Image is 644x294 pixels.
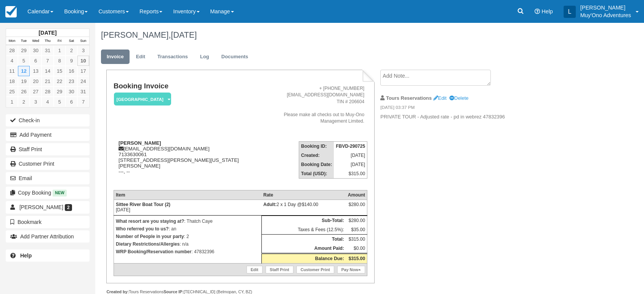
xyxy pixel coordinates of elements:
[449,95,468,101] a: Delete
[6,172,90,184] button: Email
[302,202,318,207] span: $140.00
[263,202,277,207] strong: Adult
[30,66,42,76] a: 13
[116,225,260,233] p: : an
[114,93,171,106] em: [GEOGRAPHIC_DATA]
[42,97,53,107] a: 4
[116,226,169,232] strong: Who referred you to us?
[30,76,42,86] a: 20
[6,230,90,243] button: Add Partner Attribution
[336,144,365,149] strong: FBVD-290725
[116,233,260,240] p: : 2
[18,37,30,45] th: Tue
[346,225,367,235] td: $35.00
[77,97,89,107] a: 7
[114,190,261,200] th: Item
[580,11,631,19] p: Muy'Ono Adventures
[152,50,194,64] a: Transactions
[54,86,66,97] a: 29
[54,76,66,86] a: 22
[20,252,32,259] b: Help
[380,113,509,121] p: PRIVATE TOUR - Adjusted rate - pd in webrez 47832396
[261,190,346,200] th: Rate
[101,30,573,40] h1: [PERSON_NAME],
[171,30,197,40] span: [DATE]
[119,140,161,146] strong: [PERSON_NAME]
[30,45,42,56] a: 30
[54,45,66,56] a: 1
[261,216,346,225] th: Sub-Total:
[299,169,334,179] th: Total (USD):
[535,9,540,14] i: Help
[6,56,18,66] a: 4
[299,160,334,169] th: Booking Date:
[77,76,89,86] a: 24
[114,92,168,106] a: [GEOGRAPHIC_DATA]
[66,86,77,97] a: 30
[6,76,18,86] a: 18
[299,151,334,160] th: Created:
[42,37,53,45] th: Thu
[54,66,66,76] a: 15
[116,241,179,247] strong: Dietary Restrictions/Allergies
[42,76,53,86] a: 21
[6,37,18,45] th: Mon
[66,66,77,76] a: 16
[30,56,42,66] a: 6
[116,219,184,224] strong: What resort are you staying at?
[18,76,30,86] a: 19
[19,204,63,210] span: [PERSON_NAME]
[296,266,334,273] a: Customer Print
[6,158,90,170] a: Customer Print
[66,76,77,86] a: 23
[6,86,18,97] a: 25
[266,266,293,273] a: Staff Print
[261,235,346,244] th: Total:
[101,50,130,64] a: Invoice
[337,266,365,273] a: Pay Now
[18,66,30,76] a: 12
[30,37,42,45] th: Wed
[261,200,346,216] td: 2 x 1 Day @
[299,142,334,151] th: Booking ID:
[346,244,367,254] td: $0.00
[42,56,53,66] a: 7
[6,97,18,107] a: 1
[18,56,30,66] a: 5
[77,86,89,97] a: 31
[116,202,170,207] strong: Sittee River Boat Tour (2)
[42,86,53,97] a: 28
[6,201,90,213] a: [PERSON_NAME] 2
[5,6,17,18] img: checkfront-main-nav-mini-logo.png
[130,50,151,64] a: Edit
[30,97,42,107] a: 3
[18,86,30,97] a: 26
[348,202,365,213] div: $280.00
[261,254,346,264] th: Balance Due:
[6,66,18,76] a: 11
[116,234,184,239] strong: Number of People in your party
[65,204,72,211] span: 2
[54,56,66,66] a: 8
[564,6,576,18] div: L
[334,151,367,160] td: [DATE]
[54,37,66,45] th: Fri
[18,45,30,56] a: 29
[114,140,254,184] div: [EMAIL_ADDRESS][DOMAIN_NAME] 7133630061 [STREET_ADDRESS][PERSON_NAME][US_STATE][PERSON_NAME] ---, --
[580,4,631,11] p: [PERSON_NAME]
[77,37,89,45] th: Sun
[6,129,90,141] button: Add Payment
[433,95,447,101] a: Edit
[54,97,66,107] a: 5
[42,45,53,56] a: 31
[116,240,260,248] p: : n/a
[114,82,254,90] h1: Booking Invoice
[541,8,553,14] span: Help
[116,248,260,256] p: : 47832396
[18,97,30,107] a: 2
[116,249,191,254] strong: WRP Booking/Reservation number
[77,66,89,76] a: 17
[42,66,53,76] a: 14
[66,56,77,66] a: 9
[346,235,367,244] td: $315.00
